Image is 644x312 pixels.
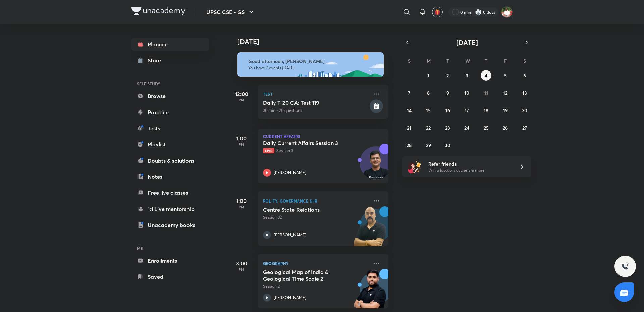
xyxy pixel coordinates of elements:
[263,134,383,138] p: Current Affairs
[427,58,431,64] abbr: Monday
[621,262,629,270] img: ttu
[263,214,368,220] p: Session 32
[248,65,378,71] p: You have 7 events [DATE]
[228,197,255,205] h5: 1:00
[228,98,255,102] p: PM
[131,154,209,167] a: Doubts & solutions
[228,134,255,142] h5: 1:00
[503,90,507,96] abbr: September 12, 2025
[131,38,209,51] a: Planner
[404,140,415,150] button: September 28, 2025
[408,58,411,64] abbr: Sunday
[423,140,434,150] button: September 29, 2025
[519,87,530,98] button: September 13, 2025
[428,167,511,173] p: Win a laptop, vouchers & more
[428,160,511,167] h6: Refer friends
[519,105,530,116] button: September 20, 2025
[503,125,508,131] abbr: September 26, 2025
[360,150,392,182] img: Avatar
[503,107,508,114] abbr: September 19, 2025
[523,72,526,79] abbr: September 6, 2025
[462,105,472,116] button: September 17, 2025
[408,160,421,173] img: referral
[500,70,511,81] button: September 5, 2025
[263,99,368,106] h5: Daily T-20 CA: Test 119
[228,90,255,98] h5: 12:00
[485,72,487,79] abbr: September 4, 2025
[131,202,209,216] a: 1:1 Live mentorship
[426,107,431,114] abbr: September 15, 2025
[131,122,209,135] a: Tests
[131,138,209,151] a: Playlist
[481,70,491,81] button: September 4, 2025
[404,122,415,133] button: September 21, 2025
[131,78,209,89] h6: SELF STUDY
[446,90,449,96] abbr: September 9, 2025
[481,122,491,133] button: September 25, 2025
[263,148,274,153] span: Live
[464,125,469,131] abbr: September 24, 2025
[237,38,395,46] h4: [DATE]
[442,87,453,98] button: September 9, 2025
[228,205,255,209] p: PM
[274,170,306,176] p: [PERSON_NAME]
[445,142,450,148] abbr: September 30, 2025
[131,270,209,283] a: Saved
[423,70,434,81] button: September 1, 2025
[522,90,527,96] abbr: September 13, 2025
[202,5,259,19] button: UPSC CSE - GS
[131,105,209,119] a: Practice
[228,142,255,146] p: PM
[263,90,368,98] p: Test
[501,6,513,18] img: Shashank Soni
[462,87,472,98] button: September 10, 2025
[131,7,185,17] a: Company Logo
[263,283,368,289] p: Session 2
[484,90,488,96] abbr: September 11, 2025
[462,122,472,133] button: September 24, 2025
[434,9,440,15] img: avatar
[237,52,384,77] img: afternoon
[423,122,434,133] button: September 22, 2025
[446,72,449,79] abbr: September 2, 2025
[432,7,443,17] button: avatar
[263,148,368,154] p: Session 3
[465,58,470,64] abbr: Wednesday
[263,140,346,146] h5: Daily Current Affairs Session 3
[228,259,255,267] h5: 3:00
[263,197,368,205] p: Polity, Governance & IR
[131,242,209,254] h6: ME
[442,105,453,116] button: September 16, 2025
[131,7,185,15] img: Company Logo
[504,72,507,79] abbr: September 5, 2025
[464,90,469,96] abbr: September 10, 2025
[481,105,491,116] button: September 18, 2025
[228,267,255,271] p: PM
[500,122,511,133] button: September 26, 2025
[445,125,450,131] abbr: September 23, 2025
[274,232,306,238] p: [PERSON_NAME]
[484,107,488,114] abbr: September 18, 2025
[426,125,431,131] abbr: September 22, 2025
[522,107,527,114] abbr: September 20, 2025
[445,107,450,114] abbr: September 16, 2025
[131,218,209,232] a: Unacademy books
[352,206,388,253] img: unacademy
[519,122,530,133] button: September 27, 2025
[263,107,368,114] p: 30 min • 20 questions
[408,90,410,96] abbr: September 7, 2025
[522,125,527,131] abbr: September 27, 2025
[465,107,469,114] abbr: September 17, 2025
[407,142,412,148] abbr: September 28, 2025
[404,105,415,116] button: September 14, 2025
[131,54,209,67] a: Store
[131,89,209,103] a: Browse
[404,87,415,98] button: September 7, 2025
[475,9,482,15] img: streak
[407,107,412,114] abbr: September 14, 2025
[500,105,511,116] button: September 19, 2025
[426,142,431,148] abbr: September 29, 2025
[523,58,526,64] abbr: Saturday
[274,295,306,301] p: [PERSON_NAME]
[442,122,453,133] button: September 23, 2025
